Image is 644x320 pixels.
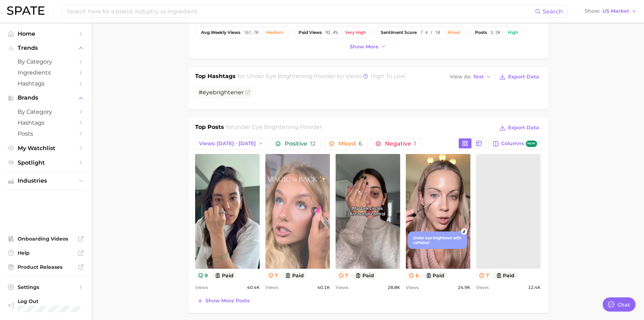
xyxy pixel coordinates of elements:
span: 40.1k [317,283,330,292]
button: sentiment score7.4 / 10Mixed [375,26,466,38]
button: Industries [6,176,86,186]
a: My Watchlist [6,143,86,154]
span: Product Releases [18,264,74,270]
a: Onboarding Videos [6,233,86,244]
a: Spotlight [6,157,86,168]
span: Views: [DATE] - [DATE] [199,141,256,147]
span: Show more [350,44,379,50]
span: Home [18,30,74,37]
a: Posts [6,128,86,139]
span: eye [203,89,213,96]
button: paid [493,272,518,279]
h1: Top Posts [195,123,224,134]
button: posts3.2kHigh [469,26,524,38]
button: avg.weekly views161.7kMedium [195,26,290,38]
div: Very high [345,30,366,35]
button: Brands [6,93,86,103]
button: Export Data [498,123,541,133]
span: Hashtags [18,80,74,87]
button: Views: [DATE] - [DATE] [195,138,267,150]
span: Mixed [338,141,362,147]
img: SPATE [7,6,44,15]
button: paid [353,272,377,279]
span: Negative [385,141,416,147]
a: by Category [6,56,86,67]
span: # brightener [199,89,243,96]
span: Positive [285,141,315,147]
a: Hashtags [6,78,86,89]
button: Columnsnew [489,138,541,150]
span: Spotlight [18,159,74,166]
span: Views [195,283,208,292]
span: Show [585,9,600,13]
a: Home [6,28,86,39]
button: Trends [6,43,86,53]
a: Product Releases [6,262,86,272]
span: by Category [18,58,74,65]
span: 12 [310,140,315,147]
button: Export Data [498,72,541,82]
span: by Category [18,108,74,115]
span: paid views [299,30,322,35]
span: Hashtags [18,119,74,126]
button: Flag as miscategorized or irrelevant [245,90,251,95]
span: Posts [18,130,74,137]
span: 24.9k [458,283,470,292]
span: sentiment score [381,30,417,35]
div: Medium [266,30,284,35]
button: paid views93.4%Very high [293,26,372,38]
button: 7 [265,272,281,279]
span: Text [473,75,484,79]
span: Export Data [508,125,539,131]
span: My Watchlist [18,145,74,152]
span: Columns [501,141,537,147]
span: 28.8k [387,283,400,292]
a: by Category [6,106,86,117]
a: Settings [6,282,86,292]
a: Hashtags [6,117,86,128]
span: Show more posts [205,298,249,304]
span: 3.2k [490,30,500,35]
button: 9 [195,272,211,279]
span: Settings [18,284,74,290]
div: Mixed [447,30,460,35]
span: high to low [371,73,405,79]
span: Brands [18,95,74,101]
h2: for by Views [237,72,405,82]
abbr: average [201,30,211,35]
button: paid [282,272,307,279]
button: paid [423,272,447,279]
span: US Market [602,9,629,13]
button: View AsText [448,72,493,82]
button: Show more posts [195,296,251,306]
span: under eye brightening powder [246,73,336,79]
span: Export Data [508,74,539,80]
span: 12.4k [528,283,541,292]
button: 7 [476,272,492,279]
span: 6 [359,140,362,147]
span: 7.4 / 10 [420,30,440,35]
span: 1 [414,140,416,147]
button: ShowUS Market [583,7,639,16]
a: Help [6,248,86,258]
span: Onboarding Videos [18,236,74,242]
input: Search here for a brand, industry, or ingredient [66,5,535,17]
button: Show more [348,42,388,52]
div: High [508,30,518,35]
a: Ingredients [6,67,86,78]
span: Help [18,250,74,256]
span: 40.4k [247,283,260,292]
button: paid [212,272,236,279]
button: 6 [406,272,422,279]
span: posts [475,30,487,35]
span: View As [450,75,471,79]
span: Industries [18,178,74,184]
a: Log out. Currently logged in with e-mail leon@palladiobeauty.com. [6,296,86,314]
button: 7 [336,272,351,279]
span: Search [543,8,563,15]
h2: for [226,123,322,134]
span: Trends [18,45,74,51]
span: Ingredients [18,69,74,76]
span: under eye brightening powder [233,124,322,130]
span: new [526,141,537,147]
